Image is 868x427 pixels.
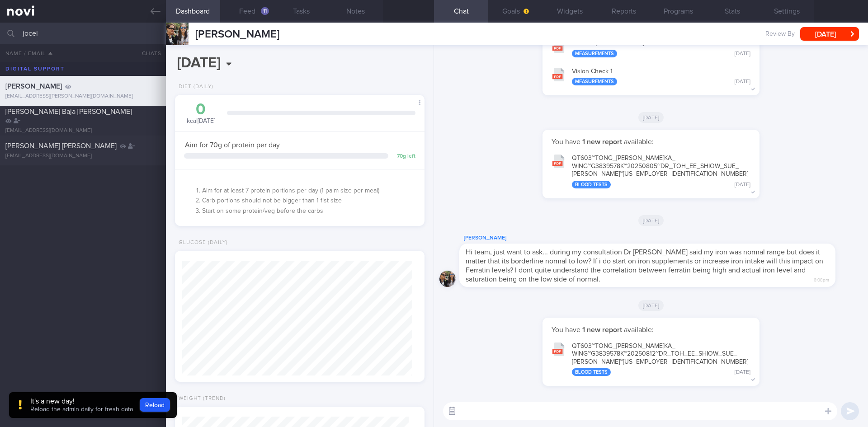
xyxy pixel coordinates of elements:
div: [DATE] [735,51,750,57]
div: Vision Check 1 [572,68,750,86]
div: Glucose (Daily) [175,239,228,246]
div: [EMAIL_ADDRESS][DOMAIN_NAME] [5,153,160,160]
span: Hi team, just want to ask... during my consultation Dr [PERSON_NAME] said my iron was normal rang... [466,249,823,283]
button: Reload [140,398,170,412]
button: TANITA_[PERSON_NAME]05082025 Measurements [DATE] [547,33,755,62]
div: [EMAIL_ADDRESS][PERSON_NAME][DOMAIN_NAME] [5,93,160,100]
button: Vision Check 1 Measurements [DATE] [547,62,755,90]
div: [DATE] [735,79,750,85]
span: Reload the admin daily for fresh data [30,406,133,413]
span: 6:08pm [814,275,829,283]
span: [PERSON_NAME] [5,83,62,90]
div: [DATE] [735,182,750,188]
span: [PERSON_NAME] Baja [PERSON_NAME] [5,108,132,115]
span: [PERSON_NAME] [195,29,279,40]
div: 70 g left [393,153,415,160]
span: [DATE] [638,112,664,123]
div: Blood Tests [572,368,611,376]
div: 11 [261,7,269,15]
button: QT603~TONG_[PERSON_NAME]KA_WING~G3839578K~20250805~DR_TOH_EE_SHIOW_SUE_[PERSON_NAME]~[US_EMPLOYER... [547,149,755,193]
div: [PERSON_NAME] [459,233,863,244]
div: 0 [184,102,218,117]
div: Measurements [572,78,617,85]
div: QT603~TONG_ [PERSON_NAME] KA_ WING~G3839578K~20250805~DR_ TOH_ EE_ SHIOW_ SUE_ [PERSON_NAME]~[US_... [572,155,750,188]
div: [DATE] [735,369,750,376]
li: Start on some protein/veg before the carbs [202,205,415,216]
p: You have available: [552,137,750,146]
span: [PERSON_NAME] [PERSON_NAME] [5,142,117,150]
li: Carb portions should not be bigger than 1 fist size [202,195,415,205]
div: Measurements [572,50,617,57]
span: [DATE] [638,300,664,311]
div: [EMAIL_ADDRESS][DOMAIN_NAME] [5,127,160,134]
button: QT603~TONG_[PERSON_NAME]KA_WING~G3839578K~20250812~DR_TOH_EE_SHIOW_SUE_[PERSON_NAME]~[US_EMPLOYER... [547,337,755,381]
div: Blood Tests [572,181,611,188]
p: You have available: [552,325,750,334]
button: Chats [130,44,166,62]
span: [DATE] [638,215,664,226]
span: Aim for 70g of protein per day [185,141,280,149]
div: kcal [DATE] [184,102,218,126]
strong: 1 new report [580,326,624,333]
div: Weight (Trend) [175,395,226,402]
span: Review By [765,30,795,38]
div: TANITA_ [PERSON_NAME] 05082025 [572,39,750,57]
li: Aim for at least 7 protein portions per day (1 palm size per meal) [202,185,415,195]
strong: 1 new report [580,138,624,145]
div: Diet (Daily) [175,84,213,90]
div: It's a new day! [30,397,133,406]
button: [DATE] [800,27,859,41]
div: QT603~TONG_ [PERSON_NAME] KA_ WING~G3839578K~20250812~DR_ TOH_ EE_ SHIOW_ SUE_ [PERSON_NAME]~[US_... [572,343,750,376]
